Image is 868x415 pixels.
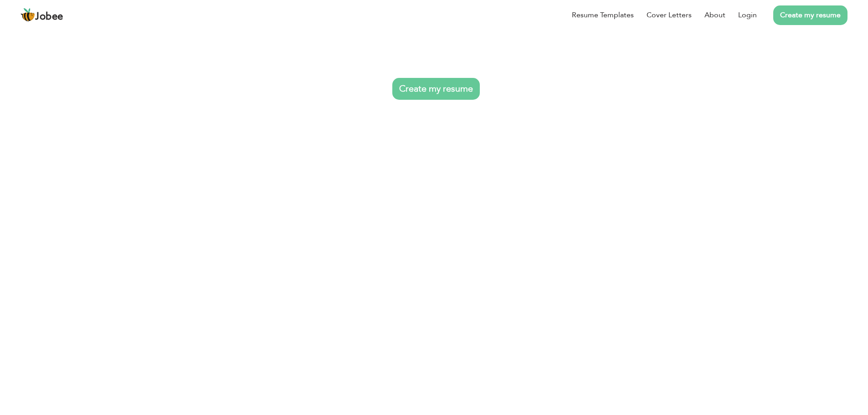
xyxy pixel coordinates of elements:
a: Resume Templates [572,10,634,20]
a: Create my resume [392,78,480,100]
a: Login [738,10,757,20]
img: jobee.io [21,8,35,22]
a: Jobee [21,8,63,22]
span: Jobee [35,12,63,22]
a: Create my resume [773,5,847,25]
a: About [704,10,725,20]
a: Cover Letters [647,10,692,20]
